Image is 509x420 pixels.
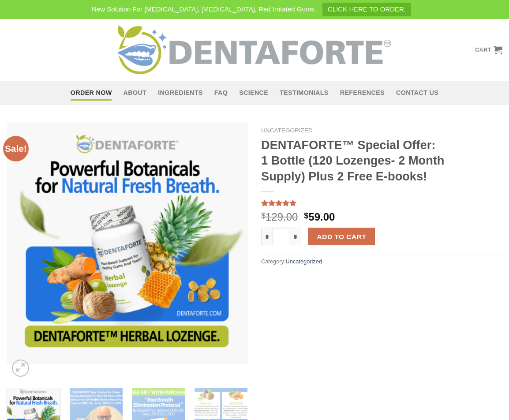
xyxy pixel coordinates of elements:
[285,258,322,265] a: Uncategorized
[118,26,391,74] img: DENTAFORTE™
[71,85,112,101] a: Order Now
[304,211,335,223] bdi: 59.00
[261,199,297,206] div: Rated 5.00 out of 5
[280,85,329,101] a: Testimonials
[322,3,411,16] a: CLICK HERE TO ORDER.
[261,199,266,210] span: 5
[475,40,502,60] a: Cart
[308,228,375,245] button: Add to cart
[261,137,502,184] h1: DENTAFORTE™ Special Offer: 1 Bottle (120 Lozenges- 2 Month Supply) Plus 2 Free E-books!
[261,199,297,210] span: Rated out of 5 based on customer ratings
[396,85,438,101] a: Contact Us
[214,85,228,101] a: FAQ
[475,46,491,53] span: Cart
[261,211,298,223] bdi: 129.00
[239,85,268,101] a: Science
[261,255,502,268] span: Category:
[261,127,313,134] a: Uncategorized
[124,85,147,101] a: About
[304,212,308,220] span: $
[261,199,502,206] a: Rated 5.00 out of 5
[158,85,203,101] a: Ingredients
[273,228,290,245] input: Product quantity
[340,85,385,101] a: References
[261,212,266,220] span: $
